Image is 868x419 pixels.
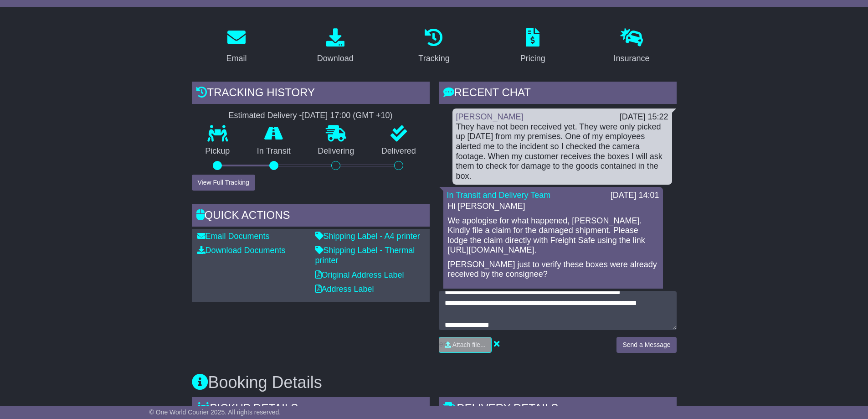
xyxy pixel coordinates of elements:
div: They have not been received yet. They were only picked up [DATE] from my premises. One of my empl... [456,122,668,181]
a: Address Label [315,285,374,294]
a: [PERSON_NAME] [456,112,524,121]
p: [PERSON_NAME] just to verify these boxes were already received by the consignee? [448,260,658,279]
div: [DATE] 14:01 [611,191,659,201]
a: Email [220,25,252,68]
h3: Booking Details [192,373,677,392]
a: Email Documents [197,232,270,241]
a: In Transit and Delivery Team [447,191,551,200]
div: Tracking history [192,82,430,106]
div: Download [317,52,354,65]
div: Email [226,52,247,65]
div: Estimated Delivery - [192,111,430,121]
a: Download [311,25,360,68]
p: Delivering [304,146,368,156]
div: Pricing [520,52,545,65]
a: Download Documents [197,246,286,255]
p: We apologise for what happened, [PERSON_NAME]. Kindly file a claim for the damaged shipment. Plea... [448,216,658,255]
a: Pricing [514,25,551,68]
div: [DATE] 17:00 (GMT +10) [302,111,393,121]
a: Original Address Label [315,270,404,279]
a: Shipping Label - Thermal printer [315,246,415,265]
a: Insurance [608,25,656,68]
button: Send a Message [616,337,676,353]
p: Delivered [368,146,430,156]
p: Pickup [192,146,244,156]
button: View Full Tracking [192,175,255,191]
p: Hi [PERSON_NAME] [448,202,658,212]
div: Insurance [614,52,650,65]
div: Quick Actions [192,204,430,229]
div: [DATE] 15:22 [620,112,668,122]
a: Tracking [412,25,455,68]
span: © One World Courier 2025. All rights reserved. [149,409,281,416]
div: Tracking [418,52,449,65]
a: Shipping Label - A4 printer [315,232,420,241]
p: In Transit [243,146,304,156]
div: RECENT CHAT [439,82,677,106]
